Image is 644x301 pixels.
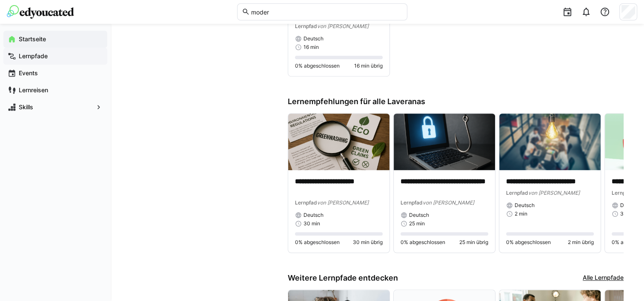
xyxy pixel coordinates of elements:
span: 30 min übrig [353,239,383,246]
span: 0% abgeschlossen [295,62,340,69]
span: von [PERSON_NAME] [317,23,369,29]
span: 25 min übrig [459,239,488,246]
span: Lernpfad [401,199,423,206]
span: 0% abgeschlossen [401,239,445,246]
span: Lernpfad [295,23,317,29]
span: Deutsch [620,202,640,209]
img: image [499,114,601,170]
span: Lernpfad [295,199,317,206]
span: Deutsch [303,212,323,219]
h3: Weitere Lernpfade entdecken [288,273,398,283]
span: 0% abgeschlossen [295,239,340,246]
span: 2 min übrig [568,239,594,246]
span: 16 min übrig [354,62,383,69]
img: image [394,114,495,170]
span: 30 min [303,220,320,227]
span: 16 min [303,44,319,51]
span: Deutsch [515,202,535,209]
span: Deutsch [409,212,429,219]
span: 25 min [409,220,425,227]
span: 2 min [515,210,527,217]
a: Alle Lernpfade [583,273,624,283]
span: von [PERSON_NAME] [317,199,369,206]
span: 0% abgeschlossen [506,239,551,246]
span: Deutsch [303,35,323,42]
span: Lernpfad [506,190,528,196]
span: Lernpfad [612,190,634,196]
h3: Lernempfehlungen für alle Laveranas [288,97,624,106]
span: von [PERSON_NAME] [423,199,474,206]
img: image [288,114,389,170]
span: von [PERSON_NAME] [528,190,580,196]
span: 3h 33m [620,210,639,217]
input: Skills und Lernpfade durchsuchen… [250,8,402,16]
